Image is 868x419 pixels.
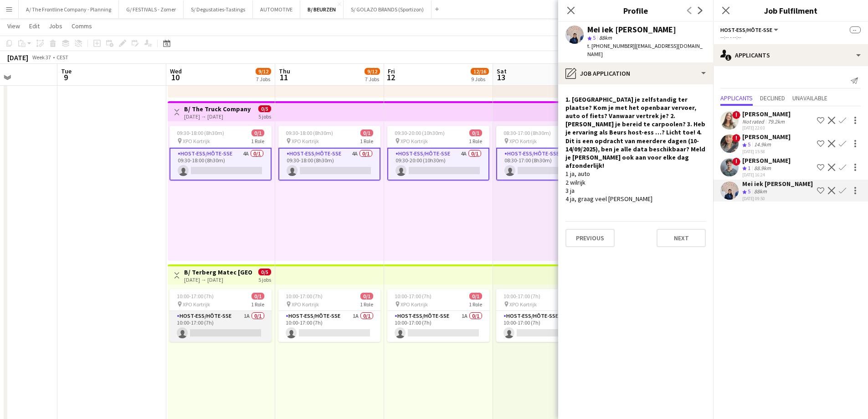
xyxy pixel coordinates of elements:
div: [PERSON_NAME] [742,110,791,118]
div: Mei iek [PERSON_NAME] [587,26,676,34]
span: 0/1 [360,293,373,300]
div: CEST [56,54,68,61]
span: 10 [169,72,182,83]
span: 0/5 [258,105,271,112]
div: 1 ja, auto 2 wilrijk 3 ja 4 ja, graag veel [PERSON_NAME] [565,170,706,203]
div: [DATE] [7,53,28,62]
span: Comms [72,22,92,30]
a: Comms [68,20,96,32]
span: 09:30-18:00 (8h30m) [177,129,224,136]
span: -- [850,26,861,33]
span: ! [732,134,740,142]
span: Jobs [49,22,62,30]
span: 0/1 [252,293,264,300]
app-job-card: 09:30-18:00 (8h30m)0/1 XPO Kortrijk1 RoleHost-ess/Hôte-sse4A0/109:30-18:00 (8h30m) [169,126,272,181]
app-card-role: Host-ess/Hôte-sse4A0/109:30-18:00 (8h30m) [278,148,380,181]
div: --:-- - --:-- [720,34,861,41]
span: 09:30-18:00 (8h30m) [286,129,333,136]
span: XPO Kortrijk [509,301,537,308]
span: XPO Kortrijk [509,138,537,145]
h3: Job Fulfilment [713,5,868,16]
span: 0/1 [469,293,482,300]
button: Host-ess/Hôte-sse [720,26,780,33]
button: S/ GOLAZO BRANDS (Sportizon) [344,0,431,18]
span: XPO Kortrijk [292,301,319,308]
app-card-role: Host-ess/Hôte-sse1A0/110:00-17:00 (7h) [387,311,489,342]
app-job-card: 09:30-20:00 (10h30m)0/1 XPO Kortrijk1 RoleHost-ess/Hôte-sse4A0/109:30-20:00 (10h30m) [387,126,489,181]
span: 10:00-17:00 (7h) [177,293,214,300]
span: 1 [748,165,750,171]
app-card-role: Host-ess/Hôte-sse4A0/109:30-18:00 (8h30m) [169,148,272,181]
a: Jobs [45,20,66,32]
span: 11 [277,72,290,83]
h4: 1. [GEOGRAPHIC_DATA] je zelfstandig ter plaatse? Kom je met het openbaar vervoer, auto of fiets? ... [565,95,706,170]
span: XPO Kortrijk [401,138,428,145]
span: XPO Kortrijk [292,138,319,145]
h3: B/ The Truck Company - Matexpo 10-14/09 2025 [184,105,252,113]
div: Applicants [713,44,868,66]
span: 09:30-20:00 (10h30m) [395,129,445,136]
span: 88km [597,34,614,41]
div: 88.9km [752,165,773,172]
span: 1 Role [251,301,264,308]
button: Next [657,229,706,247]
span: 9/12 [256,68,271,75]
button: B/ BEURZEN [300,0,344,18]
a: View [4,20,24,32]
span: 5 [748,141,750,148]
div: [DATE] → [DATE] [184,113,252,120]
span: Unavailable [792,95,827,101]
app-card-role: Host-ess/Hôte-sse4A0/109:30-20:00 (10h30m) [387,148,489,181]
div: 10:00-17:00 (7h)0/1 XPO Kortrijk1 RoleHost-ess/Hôte-sse1A0/110:00-17:00 (7h) [278,289,380,342]
span: 1 Role [469,301,482,308]
app-job-card: 10:00-17:00 (7h)0/1 XPO Kortrijk1 RoleHost-ess/Hôte-sse1A0/110:00-17:00 (7h) [496,289,598,342]
app-card-role: Host-ess/Hôte-sse1A0/110:00-17:00 (7h) [278,311,380,342]
span: 1 Role [360,138,373,145]
div: 88km [752,188,769,196]
span: 0/1 [252,129,264,136]
span: 9/12 [365,68,380,75]
div: Mei iek [PERSON_NAME] [742,180,813,188]
button: AUTOMOTIVE [253,0,300,18]
span: XPO Kortrijk [183,301,210,308]
span: XPO Kortrijk [183,138,210,145]
span: 0/5 [258,269,271,275]
app-job-card: 10:00-17:00 (7h)0/1 XPO Kortrijk1 RoleHost-ess/Hôte-sse1A0/110:00-17:00 (7h) [169,289,272,342]
span: ! [732,111,740,119]
h3: B/ Terberg Matec [GEOGRAPHIC_DATA] - Matexpo 10-14/09 2025 [184,268,252,276]
h3: Profile [558,5,713,16]
div: Not rated [742,118,766,125]
div: 7 Jobs [256,76,271,83]
span: Fri [388,67,395,75]
span: 08:30-17:00 (8h30m) [503,129,551,136]
span: 1 Role [251,138,264,145]
span: Wed [170,67,182,75]
div: 79.2km [766,118,786,125]
span: Applicants [720,95,753,101]
span: t. [PHONE_NUMBER] [587,42,635,49]
span: 13 [495,72,507,83]
span: 5 [593,34,596,41]
span: 10:00-17:00 (7h) [503,293,540,300]
span: | [EMAIL_ADDRESS][DOMAIN_NAME] [587,42,703,57]
span: 10:00-17:00 (7h) [286,293,323,300]
div: [DATE] 15:58 [742,149,791,155]
button: A/ The Frontline Company - Planning [19,0,119,18]
app-card-role: Host-ess/Hôte-sse4A0/108:30-17:00 (8h30m) [496,148,598,181]
span: 5 [748,188,750,195]
span: 1 Role [469,138,482,145]
app-card-role: Host-ess/Hôte-sse1A0/110:00-17:00 (7h) [496,311,598,342]
span: 10:00-17:00 (7h) [395,293,431,300]
div: 5 jobs [258,112,271,120]
div: [PERSON_NAME] [742,133,791,141]
div: [DATE] → [DATE] [184,276,252,283]
app-job-card: 09:30-18:00 (8h30m)0/1 XPO Kortrijk1 RoleHost-ess/Hôte-sse4A0/109:30-18:00 (8h30m) [278,126,380,181]
span: Thu [279,67,290,75]
span: Host-ess/Hôte-sse [720,26,772,33]
button: Previous [565,229,615,247]
span: 9 [60,72,72,83]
